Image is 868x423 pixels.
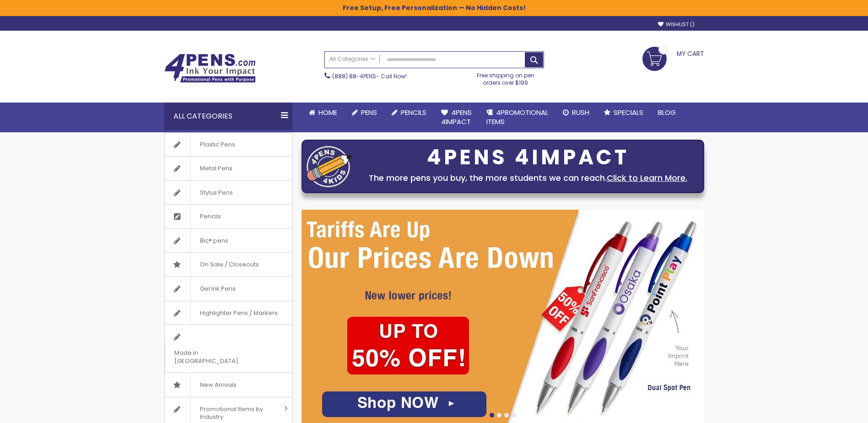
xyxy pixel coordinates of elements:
a: Made in [GEOGRAPHIC_DATA] [165,325,292,373]
span: Bic® pens [190,229,237,253]
a: All Categories [325,52,380,67]
img: four_pen_logo.png [307,146,352,187]
span: Metal Pens [190,157,242,180]
a: Highlighter Pens / Markers [165,301,292,325]
span: Rush [572,108,589,117]
a: Stylus Pens [165,181,292,205]
a: (888) 88-4PENS [332,72,376,80]
span: Stylus Pens [190,181,242,205]
span: All Categories [329,55,375,63]
span: On Sale / Closeouts [190,253,268,277]
span: Plastic Pens [190,133,244,157]
a: Gel Ink Pens [165,277,292,301]
span: Made in [GEOGRAPHIC_DATA] [165,341,269,373]
span: Blog [658,108,676,117]
span: Pens [361,108,377,117]
a: Pens [345,103,384,123]
span: - Call Now! [332,72,407,80]
span: 4PROMOTIONAL ITEMS [486,108,548,126]
a: Rush [555,103,597,123]
a: New Arrivals [165,373,292,397]
span: New Arrivals [190,373,246,397]
div: Free shipping on pen orders over $199 [467,68,544,87]
a: Wishlist [658,21,695,28]
div: 4PENS 4IMPACT [357,148,699,167]
span: Highlighter Pens / Markers [190,301,287,325]
a: Blog [651,103,683,123]
a: Metal Pens [165,157,292,180]
div: All Categories [164,103,292,130]
span: Pencils [401,108,426,117]
span: Specials [614,108,643,117]
a: 4Pens4impact [434,103,479,132]
span: Home [318,108,337,117]
a: Plastic Pens [165,133,292,157]
img: 4Pens Custom Pens and Promotional Products [164,54,256,83]
a: 4PROMOTIONALITEMS [479,103,555,132]
a: Click to Learn More. [607,172,687,184]
div: The more pens you buy, the more students we can reach. [357,172,699,184]
a: Bic® pens [165,229,292,253]
span: Pencils [190,205,230,228]
span: Gel Ink Pens [190,277,245,301]
a: Pencils [384,103,434,123]
span: 4Pens 4impact [441,108,472,126]
a: On Sale / Closeouts [165,253,292,277]
a: Pencils [165,205,292,228]
a: Home [302,103,345,123]
a: Specials [597,103,651,123]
